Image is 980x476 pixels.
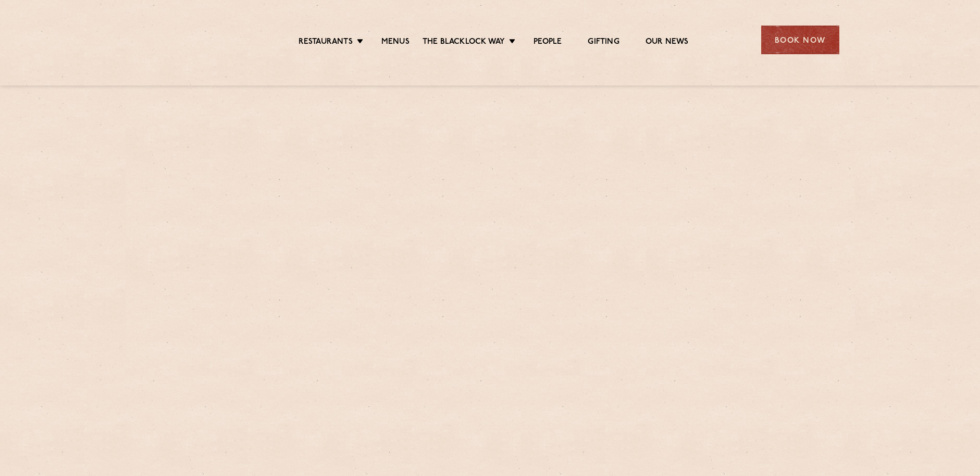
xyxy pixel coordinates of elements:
a: Our News [646,37,689,48]
a: Menus [381,37,410,48]
a: People [534,37,562,48]
img: svg%3E [141,10,231,70]
a: Restaurants [299,37,353,48]
a: The Blacklock Way [423,37,505,48]
div: Book Now [761,26,839,54]
a: Gifting [588,37,619,48]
